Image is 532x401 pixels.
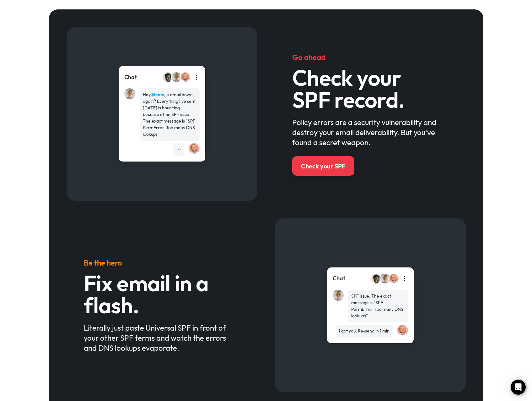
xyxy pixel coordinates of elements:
[292,67,448,111] h3: Check your SPF record.
[176,146,181,153] div: •••
[84,258,240,268] h5: Be the hero
[301,162,346,171] div: Check your SPF
[151,92,164,97] strong: @team
[124,73,137,81] div: Chat
[333,274,345,283] div: Chat
[339,328,390,334] div: I got you. Re-send in 1 min
[84,272,240,316] h3: Fix email in a flash.
[84,323,240,353] div: Literally just paste Universal SPF in front of your other SPF terms and watch the errors and DNS ...
[292,117,448,147] div: Policy errors are a security vulnerability and destroy your email deliverability. But you've foun...
[143,91,196,138] div: Hey , is email down again? Everything I've sent [DATE] is bouncing because of an SPF issue. The e...
[351,293,405,319] div: SPF issue. The exact message is "SPF PermError. Too many DNS lookups"
[511,380,526,395] div: Open Intercom Messenger
[292,52,448,62] h5: Go ahead
[292,156,354,176] a: Check your SPF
